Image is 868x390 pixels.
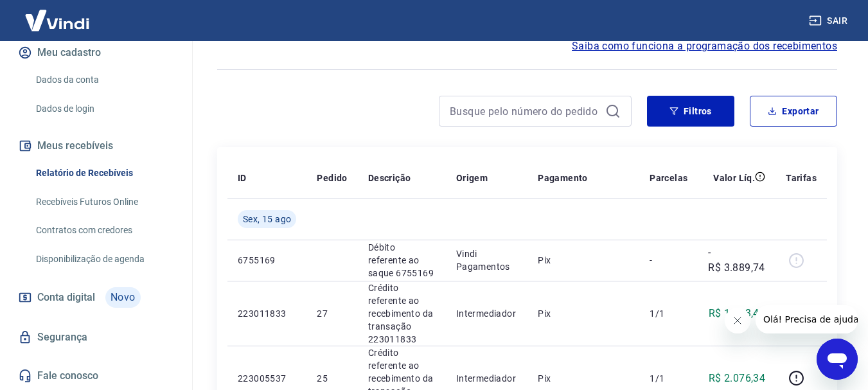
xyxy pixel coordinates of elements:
[647,96,734,127] button: Filtros
[31,96,177,122] a: Dados de login
[456,247,517,273] p: Vindi Pagamentos
[368,172,411,184] p: Descrição
[450,102,600,121] input: Busque pelo número do pedido
[538,254,629,267] p: Pix
[317,307,347,320] p: 27
[31,189,177,215] a: Recebíveis Futuros Online
[8,9,108,19] span: Olá! Precisa de ajuda?
[650,172,687,184] p: Parcelas
[238,254,296,267] p: 6755169
[756,305,858,333] iframe: Mensagem da empresa
[31,160,177,186] a: Relatório de Recebíveis
[238,172,247,184] p: ID
[538,172,588,184] p: Pagamento
[15,39,177,67] button: Meu cadastro
[317,372,347,385] p: 25
[650,307,687,320] p: 1/1
[15,282,177,313] a: Conta digitalNovo
[806,9,853,33] button: Sair
[456,307,517,320] p: Intermediador
[368,281,436,346] p: Crédito referente ao recebimento da transação 223011833
[708,245,765,276] p: -R$ 3.889,74
[572,39,837,54] a: Saiba como funciona a programação dos recebimentos
[456,372,517,385] p: Intermediador
[37,288,95,306] span: Conta digital
[317,172,347,184] p: Pedido
[713,172,755,184] p: Valor Líq.
[15,1,99,40] img: Vindi
[238,372,296,385] p: 223005537
[15,132,177,160] button: Meus recebíveis
[750,96,837,127] button: Exportar
[105,287,141,308] span: Novo
[456,172,488,184] p: Origem
[15,323,177,351] a: Segurança
[15,362,177,390] a: Fale conosco
[538,372,629,385] p: Pix
[786,172,817,184] p: Tarifas
[709,306,765,321] p: R$ 1.813,40
[709,371,765,386] p: R$ 2.076,34
[31,67,177,93] a: Dados da conta
[31,246,177,272] a: Disponibilização de agenda
[538,307,629,320] p: Pix
[238,307,296,320] p: 223011833
[650,254,687,267] p: -
[243,213,291,226] span: Sex, 15 ago
[31,217,177,244] a: Contratos com credores
[725,308,750,333] iframe: Fechar mensagem
[650,372,687,385] p: 1/1
[368,241,436,279] p: Débito referente ao saque 6755169
[817,339,858,380] iframe: Botão para abrir a janela de mensagens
